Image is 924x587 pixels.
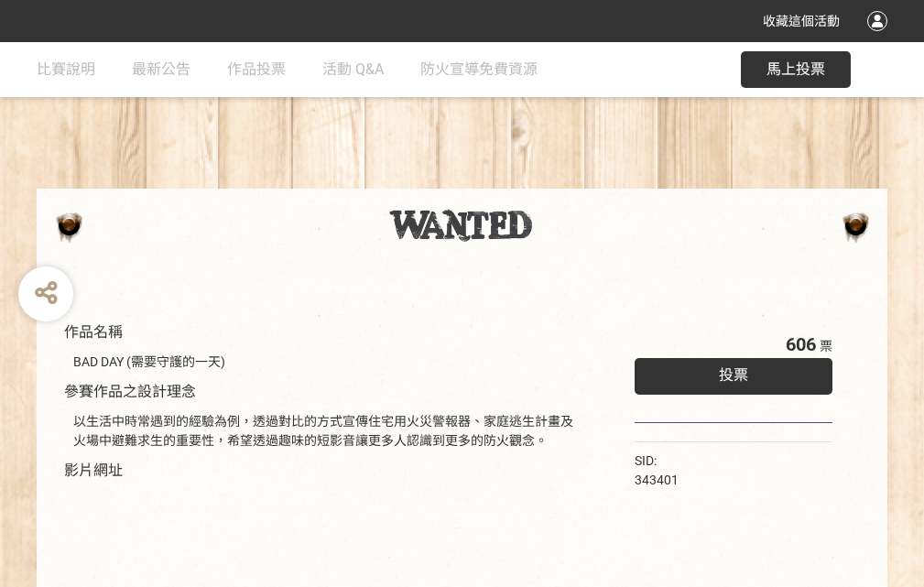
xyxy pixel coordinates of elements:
a: 作品投票 [227,42,286,97]
a: 比賽說明 [37,42,95,97]
span: 投票 [719,366,748,384]
a: 防火宣導免費資源 [420,42,538,97]
div: 以生活中時常遇到的經驗為例，透過對比的方式宣傳住宅用火災警報器、家庭逃生計畫及火場中避難求生的重要性，希望透過趣味的短影音讓更多人認識到更多的防火觀念。 [73,412,580,451]
a: 活動 Q&A [322,42,384,97]
span: 活動 Q&A [322,60,384,78]
span: 票 [820,339,832,353]
button: 馬上投票 [741,51,851,88]
span: 作品投票 [227,60,286,78]
iframe: Facebook Share [683,451,775,470]
span: SID: 343401 [635,453,679,487]
span: 影片網址 [64,462,123,479]
span: 馬上投票 [766,60,825,78]
span: 作品名稱 [64,323,123,341]
span: 606 [786,333,816,355]
span: 比賽說明 [37,60,95,78]
span: 最新公告 [132,60,190,78]
a: 最新公告 [132,42,190,97]
span: 收藏這個活動 [763,14,840,28]
span: 防火宣導免費資源 [420,60,538,78]
span: 參賽作品之設計理念 [64,383,196,400]
div: BAD DAY (需要守護的一天) [73,353,580,372]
